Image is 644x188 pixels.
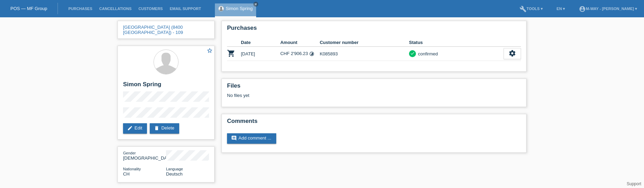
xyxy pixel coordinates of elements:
[254,2,258,6] i: close
[123,81,209,91] h2: Simon Spring
[207,47,213,54] i: star_border
[579,6,586,12] i: account_circle
[227,133,276,144] a: commentAdd comment ...
[123,150,166,161] div: [DEMOGRAPHIC_DATA]
[410,51,415,56] i: check
[241,38,280,47] th: Date
[123,171,130,177] span: Switzerland
[409,38,504,47] th: Status
[280,38,320,47] th: Amount
[227,49,235,57] i: POSP00026443
[123,25,183,35] a: [GEOGRAPHIC_DATA] (8400 [GEOGRAPHIC_DATA]) - 109
[241,47,280,61] td: [DATE]
[320,47,409,61] td: K085893
[166,7,204,11] a: Email Support
[553,7,568,11] a: EN ▾
[65,7,96,11] a: Purchases
[166,171,183,177] span: Deutsch
[231,135,237,141] i: comment
[127,125,133,131] i: edit
[123,167,141,171] span: Nationality
[280,47,320,61] td: CHF 2'906.23
[207,47,213,55] a: star_border
[123,123,147,134] a: editEdit
[309,51,314,56] i: Instalments (24 instalments)
[520,6,526,12] i: build
[96,7,135,11] a: Cancellations
[320,38,409,47] th: Customer number
[227,118,521,128] h2: Comments
[166,167,183,171] span: Language
[123,151,136,155] span: Gender
[416,50,438,57] div: confirmed
[150,123,179,134] a: deleteDelete
[227,93,439,98] div: No files yet
[227,25,521,35] h2: Purchases
[227,82,521,93] h2: Files
[226,6,253,11] a: Simon Spring
[575,7,641,11] a: account_circlem-way - [PERSON_NAME] ▾
[516,7,546,11] a: buildTools ▾
[135,7,166,11] a: Customers
[253,2,258,7] a: close
[508,50,516,57] i: settings
[154,125,159,131] i: delete
[10,6,47,11] a: POS — MF Group
[627,181,641,186] a: Support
